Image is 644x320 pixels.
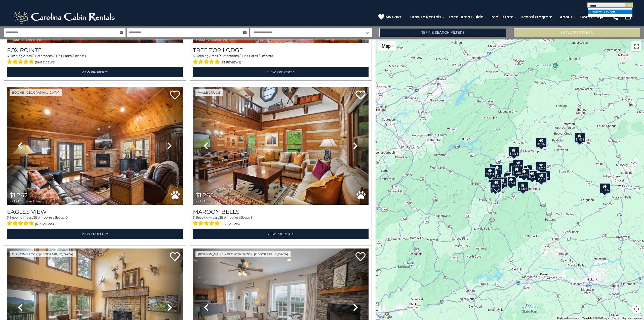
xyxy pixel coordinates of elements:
[505,176,516,186] div: $1,770
[590,10,600,14] em: Chate
[7,54,183,66] div: Sleeping Areas / Bathrooms / Sleeps:
[490,169,501,179] div: $1,164
[7,67,183,77] a: View Property
[7,229,183,239] a: View Property
[536,137,547,147] div: $1,602
[557,13,575,21] a: About
[377,313,393,320] a: Open this area in Google Maps (opens a new window)
[488,13,516,21] a: Real Estate
[446,13,486,21] a: Local Area Guide
[193,67,369,77] a: View Property
[193,47,369,54] a: Tree Top Lodge
[527,170,538,180] div: $1,249
[355,90,366,101] a: Add to favorites
[588,10,632,14] li: au Woof
[7,87,183,205] img: thumbnail_166310546.jpeg
[7,216,9,219] span: 3
[485,167,496,177] div: $2,111
[612,14,619,21] img: phone-regular-white.png
[512,160,524,170] div: $2,145
[492,164,503,174] div: $1,247
[574,132,585,143] div: $1,074
[195,200,228,203] span: including taxes & fees
[509,163,520,173] div: $1,268
[195,38,228,41] span: including taxes & fees
[511,166,522,176] div: $1,268
[10,251,76,257] a: Blowing Rock, [GEOGRAPHIC_DATA]
[251,216,253,219] span: 8
[514,28,640,37] button: Update Results
[517,182,529,192] div: $1,604
[378,14,403,20] a: My Favs
[84,54,86,58] span: 8
[10,200,42,203] span: including taxes & fees
[518,168,530,178] div: $1,390
[385,14,401,20] span: My Favs
[377,313,393,320] img: Google
[557,316,579,320] button: Keyboard shortcuts
[408,13,444,21] a: Browse Rentals
[521,165,532,175] div: $1,262
[7,54,9,58] span: 3
[489,173,500,183] div: $1,398
[612,317,619,319] a: Terms (opens in new tab)
[527,170,538,180] div: $1,696
[35,221,54,227] span: (6 reviews)
[54,54,73,58] span: 1 Half Baths /
[490,182,501,192] div: $1,106
[10,192,28,199] span: $1,262
[379,28,506,37] a: Refine Search Filters
[195,89,223,96] a: Valle Crucis
[7,208,183,215] a: Eagles View
[193,216,195,219] span: 3
[536,172,547,183] div: $1,612
[491,179,502,189] div: $1,629
[382,43,391,49] span: Map
[622,317,642,319] a: Report a map error
[13,10,117,25] img: White-1-2.png
[10,89,62,96] a: Boone, [GEOGRAPHIC_DATA]
[270,54,273,58] span: 10
[489,163,500,173] div: $1,633
[221,221,240,227] span: (8 reviews)
[193,87,369,205] img: thumbnail_164481670.jpeg
[219,216,221,219] span: 3
[10,38,42,41] span: including taxes & fees
[170,90,180,101] a: Add to favorites
[170,252,180,262] a: Add to favorites
[193,208,369,215] a: Maroon Bells
[193,54,195,58] span: 4
[577,13,607,21] a: Owner Login
[599,183,610,193] div: $1,466
[221,59,241,66] span: (23 reviews)
[631,41,641,51] button: Toggle fullscreen view
[193,215,369,227] div: Sleeping Areas / Bathrooms / Sleeps:
[508,147,519,157] div: $1,134
[518,13,555,21] a: Rental Program
[193,229,369,239] a: View Property
[240,54,260,58] span: 1 Half Baths /
[35,59,56,66] span: (59 reviews)
[539,171,550,181] div: $1,626
[33,54,35,58] span: 2
[193,54,369,66] div: Sleeping Areas / Bathrooms / Sleeps:
[582,317,609,319] span: Map data ©2025 Google
[506,175,517,185] div: $1,001
[195,251,291,257] a: [PERSON_NAME] / Blowing Rock, [GEOGRAPHIC_DATA]
[7,215,183,227] div: Sleeping Areas / Bathrooms / Sleeps:
[220,54,221,58] span: 3
[497,177,508,187] div: $1,465
[624,14,631,21] img: mail-regular-white.png
[7,47,183,54] a: Fox Pointe
[631,304,641,314] button: Map camera controls
[355,252,366,262] a: Add to favorites
[378,41,396,51] button: Change map style
[195,192,214,199] span: $1,268
[33,216,35,219] span: 2
[536,162,547,172] div: $2,020
[65,216,68,219] span: 10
